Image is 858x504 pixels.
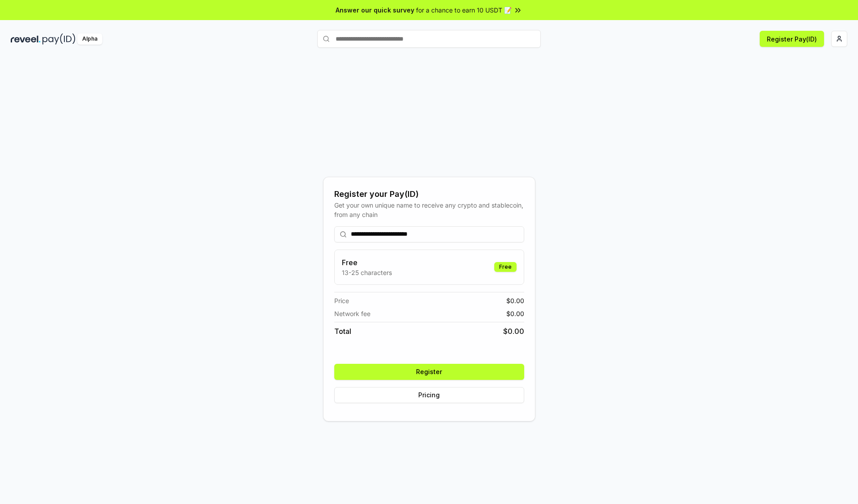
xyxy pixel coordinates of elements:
[342,268,392,277] p: 13-25 characters
[336,5,414,15] span: Answer our quick survey
[416,5,512,15] span: for a chance to earn 10 USDT 📝
[334,188,524,200] div: Register your Pay(ID)
[77,33,102,45] div: Alpha
[334,200,524,219] div: Get your own unique name to receive any crypto and stablecoin, from any chain
[334,309,370,318] span: Network fee
[760,31,824,47] button: Register Pay(ID)
[11,33,41,45] img: reveel_dark
[334,387,524,403] button: Pricing
[342,257,392,268] h3: Free
[506,296,524,305] span: $ 0.00
[334,326,351,337] span: Total
[494,262,517,272] div: Free
[506,309,524,318] span: $ 0.00
[334,364,524,380] button: Register
[334,296,349,305] span: Price
[503,326,524,337] span: $ 0.00
[42,33,76,45] img: pay_id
